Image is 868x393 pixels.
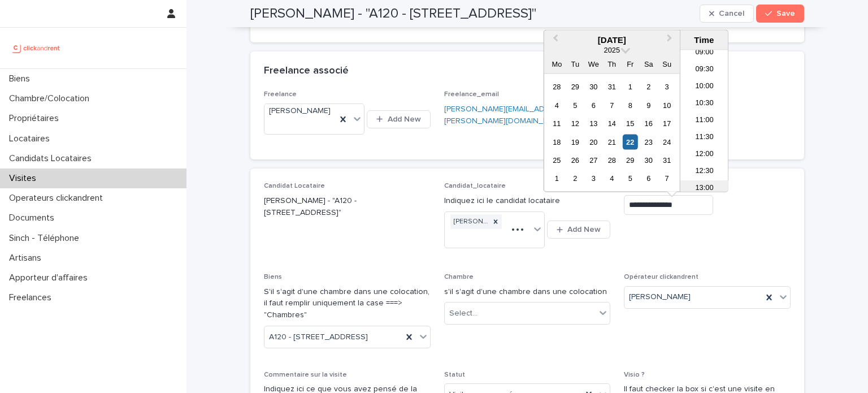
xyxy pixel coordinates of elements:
[5,253,50,264] p: Artisans
[450,214,489,230] div: [PERSON_NAME]
[680,96,728,113] li: 10:30
[586,153,601,168] div: Choose Wednesday, 27 August 2025
[604,97,619,113] div: Choose Thursday, 7 August 2025
[567,171,583,186] div: Choose Tuesday, 2 September 2025
[5,233,88,244] p: Sinch - Téléphone
[659,153,675,168] div: Choose Sunday, 31 August 2025
[548,77,676,188] div: month 2025-08
[388,115,421,123] span: Add New
[641,97,656,113] div: Choose Saturday, 9 August 2025
[544,35,680,45] div: [DATE]
[776,10,795,18] span: Save
[756,5,804,23] button: Save
[444,105,572,125] a: [PERSON_NAME][EMAIL_ADDRESS][PERSON_NAME][DOMAIN_NAME]
[444,274,474,280] span: Chambre
[586,116,601,131] div: Choose Wednesday, 13 August 2025
[641,134,656,149] div: Choose Saturday, 23 August 2025
[659,79,675,94] div: Choose Sunday, 3 August 2025
[680,62,728,79] li: 09:30
[264,91,297,98] span: Freelance
[604,57,619,72] div: Th
[549,116,565,131] div: Choose Monday, 11 August 2025
[659,134,675,149] div: Choose Sunday, 24 August 2025
[567,57,583,72] div: Tu
[5,153,101,164] p: Candidats Locataires
[680,180,728,197] li: 13:00
[444,286,611,298] p: s'il s'agit d'une chambre dans une colocation
[5,273,97,283] p: Apporteur d'affaires
[586,97,601,113] div: Choose Wednesday, 6 August 2025
[444,91,499,98] span: Freelance_email
[549,57,565,72] div: Mo
[623,134,638,149] div: Choose Friday, 22 August 2025
[623,171,638,186] div: Choose Friday, 5 September 2025
[5,173,45,184] p: Visites
[604,153,619,168] div: Choose Thursday, 28 August 2025
[264,372,347,378] span: Commentaire sur la visite
[586,57,601,72] div: We
[5,193,112,204] p: Operateurs clickandrent
[719,10,744,18] span: Cancel
[5,133,59,144] p: Locataires
[680,79,728,96] li: 10:00
[641,57,656,72] div: Sa
[629,291,691,303] span: [PERSON_NAME]
[567,134,583,149] div: Choose Tuesday, 19 August 2025
[680,113,728,129] li: 11:00
[662,32,680,50] button: Next Month
[604,134,619,149] div: Choose Thursday, 21 August 2025
[683,35,725,45] div: Time
[624,372,645,378] span: Visio ?
[659,57,675,72] div: Su
[449,308,478,319] div: Select...
[269,331,368,343] span: A120 - [STREET_ADDRESS]
[549,79,565,94] div: Choose Monday, 28 July 2025
[641,116,656,131] div: Choose Saturday, 16 August 2025
[9,37,64,59] img: UCB0brd3T0yccxBKYDjQ
[264,274,282,280] span: Biens
[680,129,728,146] li: 11:30
[604,171,619,186] div: Choose Thursday, 4 September 2025
[549,171,565,186] div: Choose Monday, 1 September 2025
[5,93,98,104] p: Chambre/Colocation
[5,292,60,303] p: Freelances
[624,274,698,280] span: Opérateur clickandrent
[604,116,619,131] div: Choose Thursday, 14 August 2025
[5,213,63,223] p: Documents
[604,46,620,54] span: 2025
[549,97,565,113] div: Choose Monday, 4 August 2025
[444,372,465,378] span: Statut
[264,195,431,219] p: [PERSON_NAME] - "A120 - [STREET_ADDRESS]"
[586,134,601,149] div: Choose Wednesday, 20 August 2025
[604,79,619,94] div: Choose Thursday, 31 July 2025
[623,116,638,131] div: Choose Friday, 15 August 2025
[680,146,728,163] li: 12:00
[367,110,430,128] button: Add New
[680,45,728,62] li: 09:00
[264,183,325,189] span: Candidat Locataire
[586,171,601,186] div: Choose Wednesday, 3 September 2025
[444,183,506,189] span: Candidat_locataire
[623,97,638,113] div: Choose Friday, 8 August 2025
[567,79,583,94] div: Choose Tuesday, 29 July 2025
[659,171,675,186] div: Choose Sunday, 7 September 2025
[567,226,601,234] span: Add New
[444,195,611,207] p: Indiquez ici le candidat locataire
[264,286,431,321] p: S'il s'agit d'une chambre dans une colocation, il faut remplir uniquement la case ===> "Chambres"
[547,221,610,239] button: Add New
[659,116,675,131] div: Choose Sunday, 17 August 2025
[623,79,638,94] div: Choose Friday, 1 August 2025
[264,65,349,77] h2: Freelance associé
[586,79,601,94] div: Choose Wednesday, 30 July 2025
[641,171,656,186] div: Choose Saturday, 6 September 2025
[5,74,39,84] p: Biens
[545,32,563,50] button: Previous Month
[641,79,656,94] div: Choose Saturday, 2 August 2025
[700,5,754,23] button: Cancel
[567,116,583,131] div: Choose Tuesday, 12 August 2025
[641,153,656,168] div: Choose Saturday, 30 August 2025
[567,97,583,113] div: Choose Tuesday, 5 August 2025
[269,105,331,117] span: [PERSON_NAME]
[659,97,675,113] div: Choose Sunday, 10 August 2025
[250,6,536,22] h2: [PERSON_NAME] - "A120 - [STREET_ADDRESS]"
